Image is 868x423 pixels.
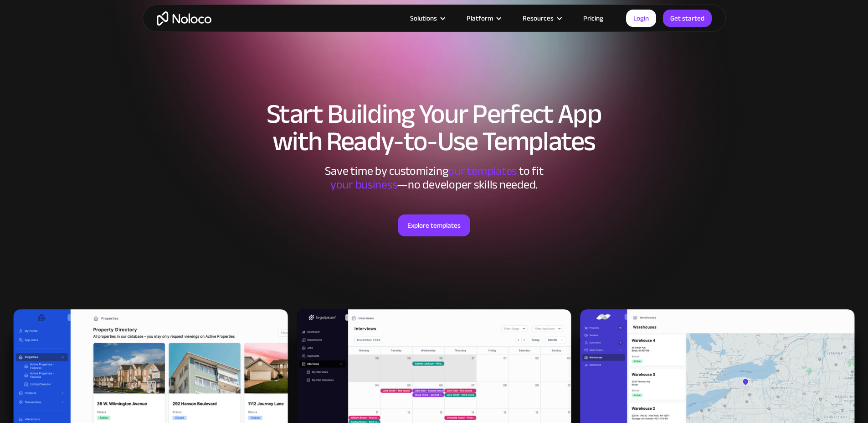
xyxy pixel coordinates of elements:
[448,160,517,182] span: our templates
[467,12,493,24] div: Platform
[572,12,615,24] a: Pricing
[523,12,554,24] div: Resources
[298,164,571,192] div: Save time by customizing to fit ‍ —no developer skills needed.
[455,12,511,24] div: Platform
[330,173,397,196] span: your business
[152,100,717,155] h1: Start Building Your Perfect App with Ready-to-Use Templates
[398,214,470,236] a: Explore templates
[663,10,712,27] a: Get started
[157,11,211,26] a: home
[511,12,572,24] div: Resources
[410,12,437,24] div: Solutions
[399,12,455,24] div: Solutions
[626,10,656,27] a: Login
